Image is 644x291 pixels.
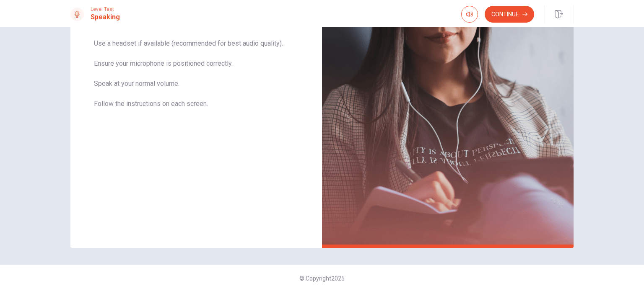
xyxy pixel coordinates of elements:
[94,39,299,119] span: Use a headset if available (recommended for best audio quality). Ensure your microphone is positi...
[91,6,120,12] span: Level Test
[91,12,120,22] h1: Speaking
[485,6,534,23] button: Continue
[299,275,345,282] span: © Copyright 2025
